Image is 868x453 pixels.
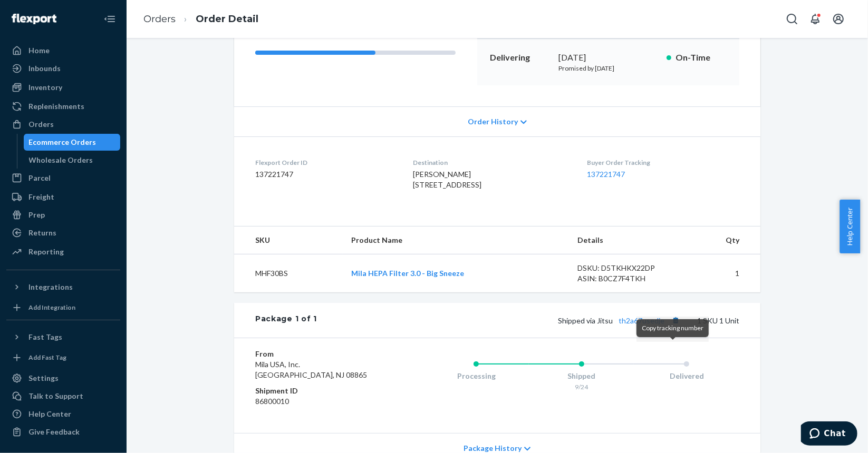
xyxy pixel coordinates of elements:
[6,60,120,77] a: Inbounds
[669,313,682,327] button: Copy tracking number
[29,137,97,147] div: Ecommerce Orders
[196,13,258,25] a: Order Detail
[255,349,381,359] dt: From
[143,13,176,25] a: Orders
[6,329,120,346] button: Fast Tags
[28,192,54,202] div: Freight
[587,158,739,167] dt: Buyer Order Tracking
[255,169,396,180] dd: 137221747
[28,247,64,257] div: Reporting
[28,427,80,437] div: Give Feedback
[676,52,727,64] p: On-Time
[6,224,120,241] a: Returns
[28,101,84,112] div: Replenishments
[24,134,121,151] a: Ecommerce Orders
[234,226,343,254] th: SKU
[6,170,120,186] a: Parcel
[28,82,62,93] div: Inventory
[685,254,760,293] td: 1
[634,371,739,381] div: Delivered
[6,206,120,223] a: Prep
[685,226,760,254] th: Qty
[135,4,267,35] ol: breadcrumbs
[6,370,120,387] a: Settings
[343,226,569,254] th: Product Name
[28,63,61,74] div: Inbounds
[99,8,120,29] button: Close Navigation
[255,158,396,167] dt: Flexport Order ID
[490,52,550,64] p: Delivering
[805,8,826,29] button: Open notifications
[28,391,83,401] div: Talk to Support
[6,243,120,260] a: Reporting
[577,273,677,284] div: ASIN: B0CZ7F4TKH
[840,200,860,253] button: Help Center
[28,332,62,342] div: Fast Tags
[587,170,625,179] a: 137221747
[413,170,481,189] span: [PERSON_NAME] [STREET_ADDRESS]
[529,371,634,381] div: Shipped
[28,173,51,183] div: Parcel
[6,406,120,422] a: Help Center
[24,152,121,169] a: Wholesale Orders
[6,300,120,316] a: Add Integration
[558,64,658,73] p: Promised by [DATE]
[6,388,120,405] button: Talk to Support
[255,396,381,407] dd: 86800010
[234,254,343,293] td: MHF30BS
[29,155,93,165] div: Wholesale Orders
[28,353,66,362] div: Add Fast Tag
[577,263,677,273] div: DSKU: D5TKHKX22DP
[255,313,317,327] div: Package 1 of 1
[28,282,73,292] div: Integrations
[28,303,75,312] div: Add Integration
[468,116,518,127] span: Order History
[6,42,120,59] a: Home
[28,228,56,238] div: Returns
[6,98,120,115] a: Replenishments
[255,386,381,396] dt: Shipment ID
[642,324,703,332] span: Copy tracking number
[529,382,634,391] div: 9/24
[6,350,120,366] a: Add Fast Tag
[28,119,54,130] div: Orders
[6,279,120,296] button: Integrations
[12,14,56,24] img: Flexport logo
[6,424,120,440] button: Give Feedback
[558,316,682,325] span: Shipped via Jitsu
[423,371,529,381] div: Processing
[28,210,45,220] div: Prep
[28,373,59,383] div: Settings
[801,421,857,448] iframe: Opens a widget where you can chat to one of our agents
[619,316,664,325] a: th2a67usedje
[28,45,50,56] div: Home
[828,8,849,29] button: Open account menu
[317,313,739,327] div: 1 SKU 1 Unit
[6,189,120,205] a: Freight
[6,116,120,133] a: Orders
[351,269,464,278] a: Mila HEPA Filter 3.0 - Big Sneeze
[782,8,803,29] button: Open Search Box
[569,226,685,254] th: Details
[558,52,658,64] div: [DATE]
[28,409,71,419] div: Help Center
[6,79,120,96] a: Inventory
[255,360,367,379] span: Mila USA, Inc. [GEOGRAPHIC_DATA], NJ 08865
[413,158,570,167] dt: Destination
